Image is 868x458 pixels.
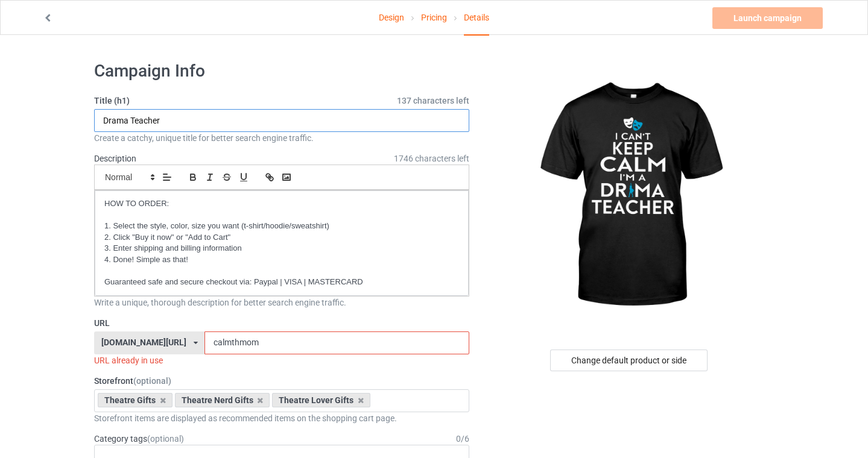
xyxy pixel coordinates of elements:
[104,254,459,266] p: 4. Done! Simple as that!
[272,393,370,407] div: Theatre Lover Gifts
[456,433,469,445] div: 0 / 6
[104,221,459,232] p: 1. Select the style, color, size you want (t-shirt/hoodie/sweatshirt)
[98,393,173,407] div: Theatre Gifts
[104,243,459,254] p: 3. Enter shipping and billing information
[94,296,469,309] div: Write a unique, thorough description for better search engine traffic.
[379,1,404,34] a: Design
[94,132,469,144] div: Create a catchy, unique title for better search engine traffic.
[104,232,459,243] p: 2. Click "Buy it now" or "Add to Cart"
[94,317,469,329] label: URL
[394,152,469,165] span: 1746 characters left
[147,434,184,444] span: (optional)
[94,95,469,107] label: Title (h1)
[175,393,270,407] div: Theatre Nerd Gifts
[397,95,469,107] span: 137 characters left
[104,277,459,288] p: Guaranteed safe and secure checkout via: Paypal | VISA | MASTERCARD
[94,412,469,424] div: Storefront items are displayed as recommended items on the shopping cart page.
[94,354,469,366] div: URL already in use
[104,198,459,210] p: HOW TO ORDER:
[101,338,186,347] div: [DOMAIN_NAME][URL]
[464,1,489,36] div: Details
[94,154,136,163] label: Description
[421,1,447,34] a: Pricing
[550,350,708,371] div: Change default product or side
[94,375,469,387] label: Storefront
[94,433,184,445] label: Category tags
[94,60,469,82] h1: Campaign Info
[133,376,171,386] span: (optional)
